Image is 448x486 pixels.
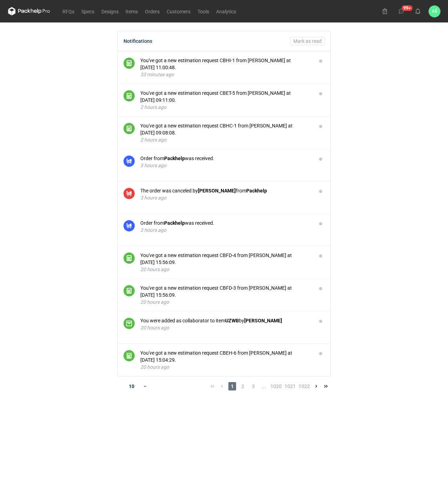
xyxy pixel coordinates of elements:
button: The order was canceled by[PERSON_NAME]fromPackhelp3 hours ago [140,187,311,201]
button: You've got a new estimation request CBET-5 from [PERSON_NAME] at [DATE] 09:11:00.2 hours ago [140,90,311,111]
span: ... [260,382,268,390]
a: Customers [163,7,194,15]
span: 1020 [270,382,282,390]
button: Order fromPackhelpwas received.3 hours ago [140,155,311,169]
button: AŚ [429,6,440,17]
span: 1022 [299,382,310,390]
div: You've got a new estimation request CBFD-3 from [PERSON_NAME] at [DATE] 15:56:09. [140,284,311,298]
a: Specs [78,7,98,15]
div: 20 hours ago [140,363,311,370]
div: The order was canceled by from [140,187,311,194]
a: Analytics [213,7,240,15]
a: Orders [141,7,163,15]
div: 3 hours ago [140,162,311,169]
div: 10 [120,381,143,391]
span: 1 [228,382,236,390]
span: 1021 [285,382,296,390]
div: 20 hours ago [140,298,311,306]
strong: UZWB [225,318,239,323]
div: You've got a new estimation request CBFD-4 from [PERSON_NAME] at [DATE] 15:56:09. [140,252,311,266]
button: Order fromPackhelpwas received.3 hours ago [140,219,311,234]
button: You've got a new estimation request CBFD-4 from [PERSON_NAME] at [DATE] 15:56:09.20 hours ago [140,252,311,273]
a: Designs [98,7,122,15]
div: You were added as collaborator to item by [140,317,311,324]
div: Adrian Świerżewski [429,6,440,17]
span: 3 [249,382,257,390]
div: You've got a new estimation request CBET-5 from [PERSON_NAME] at [DATE] 09:11:00. [140,90,311,104]
button: You've got a new estimation request CBEH-6 from [PERSON_NAME] at [DATE] 15:04:29.20 hours ago [140,349,311,370]
div: Notifications [123,38,152,44]
div: You've got a new estimation request CBHI-1 from [PERSON_NAME] at [DATE] 11:00:48. [140,57,311,71]
span: Mark as read [293,39,322,44]
strong: [PERSON_NAME] [198,188,236,193]
span: 2 [239,382,247,390]
strong: Packhelp [164,156,185,161]
div: 20 hours ago [140,266,311,273]
div: You've got a new estimation request CBEH-6 from [PERSON_NAME] at [DATE] 15:04:29. [140,349,311,363]
div: Order from was received. [140,219,311,226]
svg: Packhelp Pro [8,7,50,15]
button: You were added as collaborator to itemUZWBby[PERSON_NAME]20 hours ago [140,317,311,331]
a: Items [122,7,141,15]
div: Order from was received. [140,155,311,162]
a: Tools [194,7,213,15]
button: Mark as read [290,37,325,45]
a: RFQs [59,7,78,15]
div: You've got a new estimation request CBHC-1 from [PERSON_NAME] at [DATE] 09:08:08. [140,122,311,136]
button: You've got a new estimation request CBHC-1 from [PERSON_NAME] at [DATE] 09:08:08.2 hours ago [140,122,311,143]
div: 3 hours ago [140,226,311,234]
div: 2 hours ago [140,136,311,143]
strong: [PERSON_NAME] [244,318,282,323]
button: You've got a new estimation request CBFD-3 from [PERSON_NAME] at [DATE] 15:56:09.20 hours ago [140,284,311,306]
div: 2 hours ago [140,104,311,111]
button: 99+ [396,6,407,17]
div: 20 hours ago [140,324,311,331]
strong: Packhelp [164,220,185,226]
div: 3 hours ago [140,194,311,201]
button: You've got a new estimation request CBHI-1 from [PERSON_NAME] at [DATE] 11:00:48.33 minutes ago [140,57,311,78]
strong: Packhelp [246,188,267,193]
div: 33 minutes ago [140,71,311,78]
